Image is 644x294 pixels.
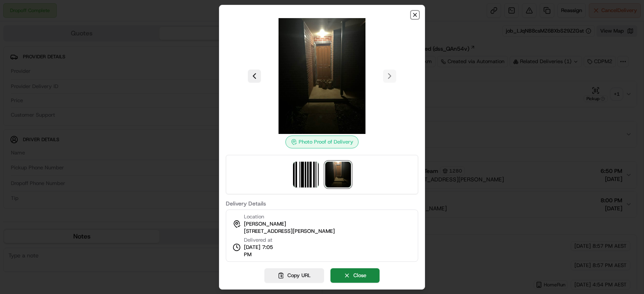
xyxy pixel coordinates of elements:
span: Location [244,213,264,220]
span: [DATE] 7:05 PM [244,244,281,258]
img: photo_proof_of_delivery image [325,162,351,187]
button: Copy URL [264,268,324,283]
button: Close [330,268,380,283]
span: [PERSON_NAME] [244,220,286,228]
label: Delivery Details [226,201,418,206]
div: Photo Proof of Delivery [285,136,359,148]
img: barcode_scan_on_pickup image [293,162,319,187]
span: Delivered at [244,236,281,244]
span: [STREET_ADDRESS][PERSON_NAME] [244,228,335,235]
img: photo_proof_of_delivery image [264,18,380,134]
